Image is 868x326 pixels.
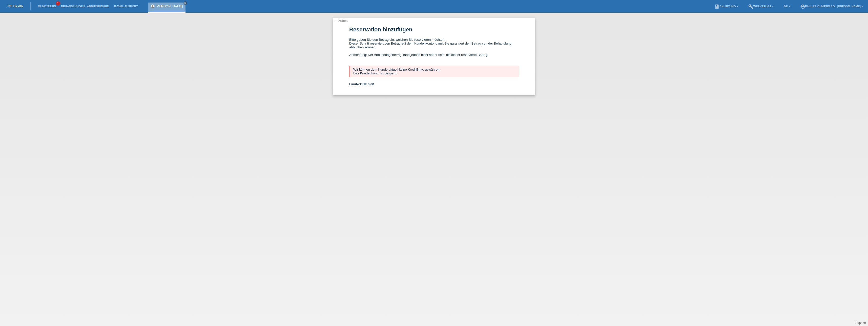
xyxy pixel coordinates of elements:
a: [PERSON_NAME] [156,4,183,8]
a: ← Zurück [334,19,348,23]
a: Support [855,321,866,325]
i: book [714,4,719,9]
a: DE ▾ [781,5,792,8]
b: Limite: [349,82,374,86]
span: 1 [56,1,60,6]
a: MF Health [8,4,23,8]
i: account_circle [800,4,805,9]
i: close [184,2,187,4]
a: account_circlePallas Kliniken AG - [PERSON_NAME] ▾ [798,5,865,8]
a: close [183,1,187,5]
h1: Reservation hinzufügen [349,26,519,33]
a: bookAnleitung ▾ [712,5,740,8]
a: E-Mail Support [112,5,140,8]
div: Wir können dem Kunde aktuell keine Kreditlimite gewähren. Das Kundenkonto ist gesperrt. [349,66,519,77]
div: Bitte geben Sie den Betrag ein, welchen Sie reservieren möchten. Dieser Schritt reserviert den Be... [349,38,519,60]
span: CHF 0.00 [360,82,374,86]
i: build [748,4,753,9]
a: Behandlungen / Abbuchungen [58,5,112,8]
a: Kund*innen [36,5,58,8]
a: buildWerkzeuge ▾ [746,5,776,8]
